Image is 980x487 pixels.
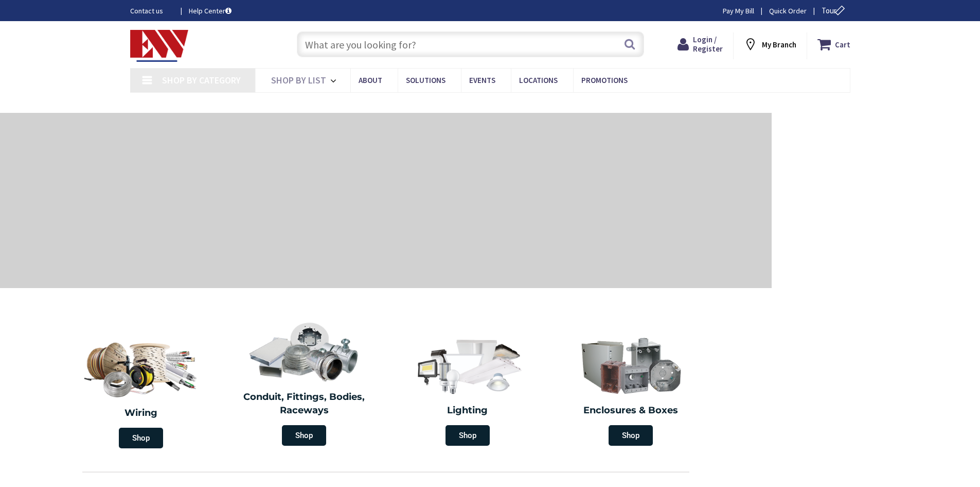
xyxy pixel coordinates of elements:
[130,30,189,62] img: Electrical Wholesalers, Inc.
[762,40,796,49] strong: My Branch
[130,6,172,16] a: Contact us
[394,404,542,417] h2: Lighting
[162,74,241,86] span: Shop By Category
[119,428,163,448] span: Shop
[64,407,218,420] h2: Wiring
[822,6,848,15] span: Tour
[271,74,326,86] span: Shop By List
[230,391,379,417] h2: Conduit, Fittings, Bodies, Raceways
[519,75,558,85] span: Locations
[359,75,382,85] span: About
[743,35,796,54] div: My Branch
[609,425,653,446] span: Shop
[552,330,710,451] a: Enclosures & Boxes Shop
[835,35,850,54] strong: Cart
[817,35,850,54] a: Cart
[678,35,723,54] a: Login / Register
[225,316,384,451] a: Conduit, Fittings, Bodies, Raceways Shop
[769,6,807,16] a: Quick Order
[406,75,446,85] span: Solutions
[446,425,490,446] span: Shop
[282,425,326,446] span: Shop
[557,404,705,417] h2: Enclosures & Boxes
[581,75,628,85] span: Promotions
[723,6,754,16] a: Pay My Bill
[388,330,547,451] a: Lighting Shop
[59,330,223,454] a: Wiring Shop
[693,35,723,54] span: Login / Register
[297,31,644,57] input: What are you looking for?
[469,75,495,85] span: Events
[189,6,231,16] a: Help Center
